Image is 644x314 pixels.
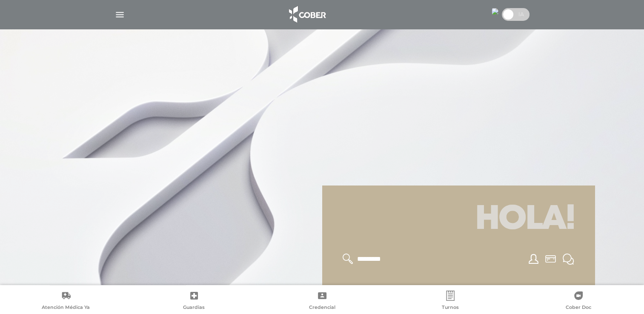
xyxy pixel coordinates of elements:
[258,291,386,312] a: Credencial
[284,4,329,25] img: logo_cober_home-white.png
[442,304,459,312] span: Turnos
[492,8,498,15] img: 24613
[2,291,130,312] a: Atención Médica Ya
[130,291,258,312] a: Guardias
[183,304,205,312] span: Guardias
[386,291,514,312] a: Turnos
[309,304,335,312] span: Credencial
[566,304,591,312] span: Cober Doc
[332,196,584,243] h1: Hola!
[114,9,125,20] img: Cober_menu-lines-white.svg
[42,304,90,312] span: Atención Médica Ya
[514,291,642,312] a: Cober Doc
